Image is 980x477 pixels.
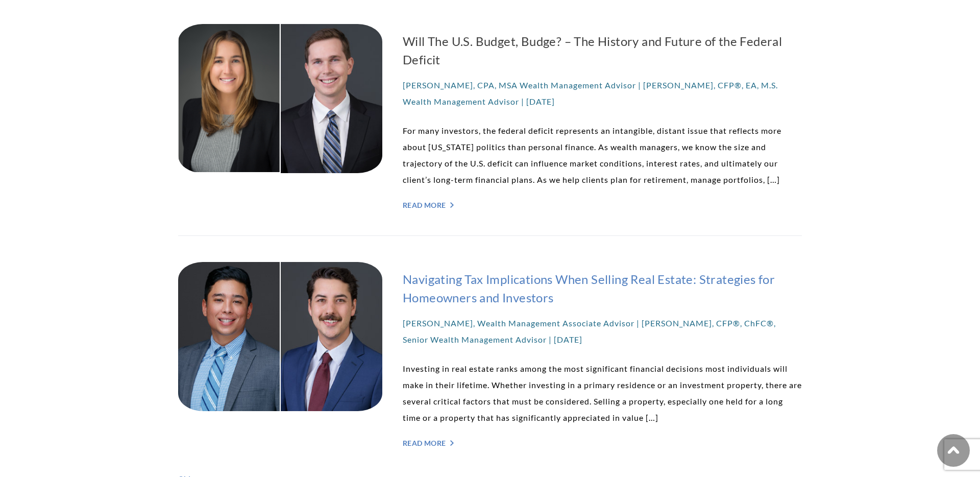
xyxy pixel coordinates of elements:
a: Navigating Tax Implications When Selling Real Estate: Strategies for Homeowners and Investors [403,270,802,307]
a: Read More "> [403,439,802,447]
p: For many investors, the federal deficit represents an intangible, distant issue that reflects mor... [403,123,802,188]
p: [PERSON_NAME], Wealth Management Associate Advisor | [PERSON_NAME], CFP®, ChFC®, Senior Wealth Ma... [403,315,802,348]
a: Read More "> [403,201,802,209]
p: Investing in real estate ranks among the most significant financial decisions most individuals wi... [403,361,802,426]
a: Will The U.S. Budget, Budge? – The History and Future of the Federal Deficit [403,32,802,69]
p: [PERSON_NAME], CPA, MSA Wealth Management Advisor | [PERSON_NAME], CFP®, EA, M.S. Wealth Manageme... [403,77,802,110]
